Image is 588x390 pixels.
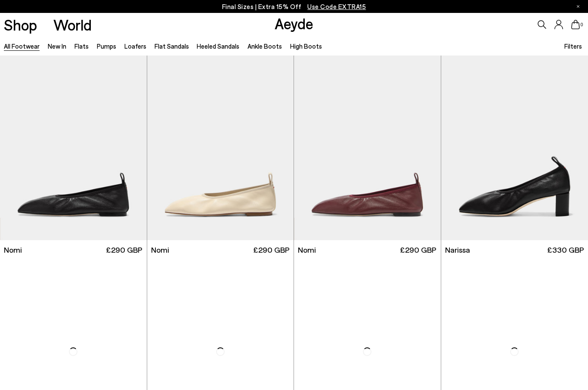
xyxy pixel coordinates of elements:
[275,14,313,32] a: Aeyde
[147,240,294,260] a: Nomi £290 GBP
[97,42,116,50] a: Pumps
[547,245,584,255] span: £330 GBP
[400,245,436,255] span: £290 GBP
[222,1,366,12] p: Final Sizes | Extra 15% Off
[74,42,89,50] a: Flats
[298,245,316,255] span: Nomi
[580,22,584,27] span: 0
[307,3,366,10] span: Navigate to /collections/ss25-final-sizes
[4,42,40,50] a: All Footwear
[48,42,66,50] a: New In
[571,20,580,29] a: 0
[4,245,22,255] span: Nomi
[53,17,92,32] a: World
[151,245,169,255] span: Nomi
[155,42,189,50] a: Flat Sandals
[445,245,470,255] span: Narissa
[147,56,294,240] img: Nomi Ruched Flats
[124,42,146,50] a: Loafers
[106,245,142,255] span: £290 GBP
[290,42,322,50] a: High Boots
[294,240,441,260] a: Nomi £290 GBP
[248,42,282,50] a: Ankle Boots
[253,245,290,255] span: £290 GBP
[294,56,441,240] img: Nomi Ruched Flats
[4,17,37,32] a: Shop
[197,42,239,50] a: Heeled Sandals
[564,42,582,50] span: Filters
